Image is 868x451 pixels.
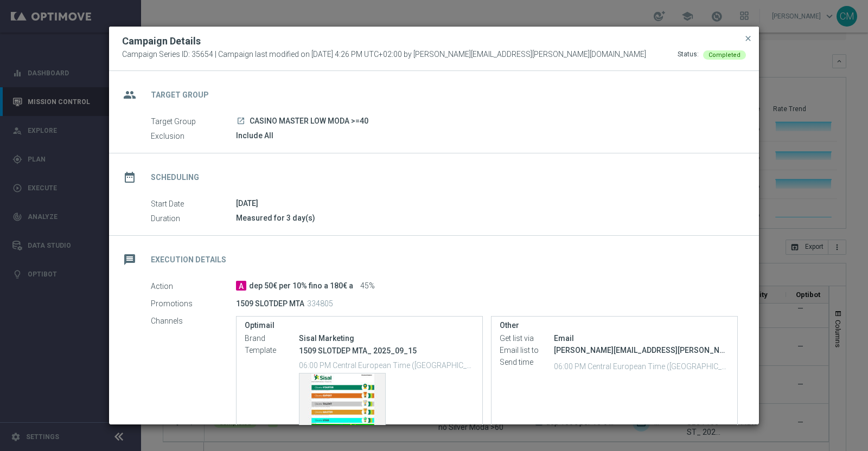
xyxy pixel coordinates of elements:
[151,316,236,326] label: Channels
[122,35,201,48] h2: Campaign Details
[245,346,299,356] label: Template
[678,50,699,60] div: Status:
[151,299,236,308] label: Promotions
[120,85,139,105] i: group
[245,334,299,344] label: Brand
[236,299,304,308] p: 1509 SLOTDEP MTA
[299,346,474,356] p: 1509 SLOTDEP MTA_ 2025_09_15
[120,167,139,187] i: date_range
[120,250,139,269] i: message
[151,199,236,209] label: Start Date
[250,117,368,126] span: CASINO MASTER LOW MODA >=40
[245,321,474,330] label: Optimail
[307,299,333,308] p: 334805
[151,281,236,291] label: Action
[151,131,236,141] label: Exclusion
[299,359,474,370] p: 06:00 PM Central European Time ([GEOGRAPHIC_DATA]) (UTC +02:00)
[554,333,729,344] div: Email
[500,321,729,330] label: Other
[236,212,738,223] div: Measured for 3 day(s)
[500,334,554,344] label: Get list via
[744,34,752,43] span: close
[236,130,738,141] div: Include All
[249,281,353,291] span: dep 50€ per 10% fino a 180€ a
[554,360,729,371] p: 06:00 PM Central European Time ([GEOGRAPHIC_DATA]) (UTC +02:00)
[360,281,375,291] span: 45%
[237,117,245,125] i: launch
[500,346,554,356] label: Email list to
[554,345,729,356] div: [PERSON_NAME][EMAIL_ADDRESS][PERSON_NAME][DOMAIN_NAME]
[236,281,246,291] span: A
[299,333,474,344] div: Sisal Marketing
[703,50,746,59] colored-tag: Completed
[151,90,209,100] h2: Target Group
[709,51,741,59] span: Completed
[236,117,246,126] a: launch
[151,172,199,183] h2: Scheduling
[500,358,554,368] label: Send time
[151,255,226,265] h2: Execution Details
[236,198,738,209] div: [DATE]
[151,214,236,223] label: Duration
[122,50,646,60] span: Campaign Series ID: 35654 | Campaign last modified on [DATE] 4:26 PM UTC+02:00 by [PERSON_NAME][E...
[151,117,236,126] label: Target Group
